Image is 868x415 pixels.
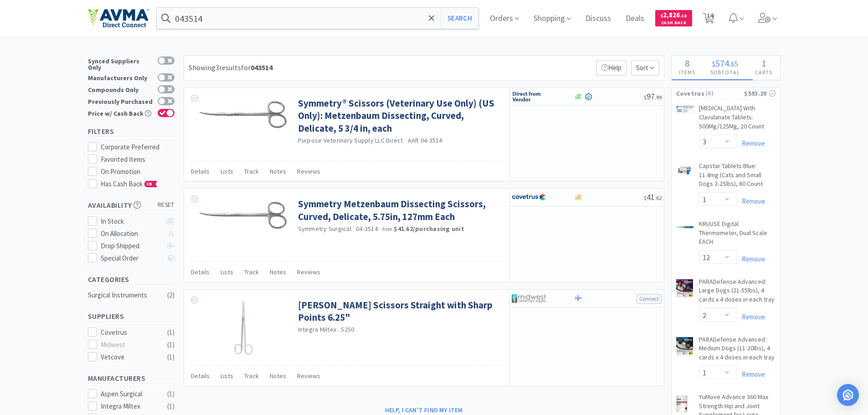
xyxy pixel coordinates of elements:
img: 77fca1acd8b6420a9015268ca798ef17_1.png [512,190,546,204]
span: reset [158,200,175,210]
div: Special Order [101,253,161,264]
span: Notes [270,167,286,175]
h4: Subtotal [703,68,748,77]
span: 97 [644,91,662,102]
p: Help [596,60,627,76]
a: Discuss [582,15,615,23]
span: $ [712,59,715,68]
span: Reviews [297,372,320,380]
a: Capstar Tablets Blue: 11.4mg (Cats and Small Dogs 2-25lbs), 60 Count [699,162,776,192]
img: e80403135e404de5ad61ba8ccbba50a6_330485.png [676,225,694,229]
span: 41 [644,192,662,202]
span: Track [244,268,259,276]
h5: Suppliers [88,311,175,322]
span: · [379,225,381,233]
span: Lists [221,167,233,175]
div: Vetcove [101,352,157,363]
a: Symmetry Metzenbaum Dissecting Scissors, Curved, Delicate, 5.75in, 127mm Each [298,198,500,223]
a: Purpose Veterinary Supply LLC Direct [298,136,403,144]
h5: Filters [88,126,175,137]
span: . 99 [655,94,662,101]
div: Covetrus [101,327,157,338]
img: 4dd14cff54a648ac9e977f0c5da9bc2e_5.png [512,292,546,305]
div: Aspen Surgical [101,389,157,400]
span: . 18 [680,13,687,19]
a: PARADefense Advanced: Large Dogs (21-55lbs), 4 cards x 4 doses in each tray [699,277,776,308]
a: Deals [622,15,648,23]
div: Compounds Only [88,85,153,93]
div: Favorited Items [101,154,175,165]
div: Surgical Instruments [88,290,162,301]
div: ( 1 ) [167,339,175,350]
div: ( 1 ) [167,352,175,363]
span: Sort [631,60,659,76]
span: · [353,225,354,233]
span: Reviews [297,167,320,175]
a: Integra Miltex [298,325,337,333]
div: Manufacturers Only [88,73,153,81]
strong: $41.62 / purchasing unit [394,225,464,233]
span: 65 [731,59,738,68]
div: Corporate Preferred [101,142,175,153]
span: · [405,136,406,144]
div: In Stock [101,216,161,227]
span: Has Cash Back [101,179,158,188]
span: · [338,326,339,334]
a: $2,826.18Cash Back [655,6,692,31]
span: 1 [761,57,766,69]
img: a4d04bf3903c42e7bc2a25e71f521e3c_543330.png [198,198,289,234]
span: 5250 [341,325,354,333]
img: 228054eec76c4a99904d95159344413b_211963.png [676,337,693,355]
h4: Items [672,68,703,77]
span: $ [644,195,647,201]
img: c67096674d5b41e1bca769e75293f8dd_19.png [512,90,546,103]
img: 458c1f01af1043b8bd696eae1f6fbfc5_34408.png [676,164,694,176]
h5: Availability [88,200,175,210]
span: Track [244,167,259,175]
span: AAR 04-3514 [408,136,442,144]
img: 86044e6ac52045b29cbeb82395048820_673605.jpeg [199,299,288,358]
span: Lists [221,372,233,380]
h5: Manufacturers [88,373,175,384]
div: Integra Miltex [101,401,157,412]
a: Symmetry® Scissors (Veterinary Use Only) (US Only): Metzenbaum Dissecting, Curved, Delicate, 5 3/... [298,97,500,134]
span: Reviews [297,268,320,276]
a: Symmetry Surgical [298,225,351,233]
span: CB [145,181,154,187]
div: ( 1 ) [167,389,175,400]
span: $ [644,94,647,101]
a: Remove [737,197,765,205]
button: Search [441,8,478,29]
span: ( 6 ) [704,89,744,98]
div: On Promotion [101,166,175,177]
span: Notes [270,372,286,380]
span: Details [191,372,210,380]
a: Remove [737,255,765,263]
span: $ [661,13,663,19]
div: ( 1 ) [167,327,175,338]
a: [PERSON_NAME] Scissors Straight with Sharp Points 6.25" [298,299,500,324]
span: Lists [221,268,233,276]
span: Notes [270,268,286,276]
a: 14 [699,15,718,24]
h5: Categories [88,274,175,285]
a: Remove [737,370,765,379]
div: Drop Shipped [101,241,161,251]
span: 574 [715,57,729,69]
span: Cash Back [661,20,687,26]
span: Details [191,268,210,276]
a: Remove [737,139,765,148]
div: Showing 3 results [189,62,272,74]
img: f7a641425f984c17a4a711529b07a301 [198,97,289,133]
a: PARADefense Advanced: Medium Dogs (11-20lbs), 4 cards x 4 doses in each tray [699,335,776,366]
button: Connect [637,294,662,304]
strong: 043514 [251,63,272,72]
input: Search by item, sku, manufacturer, ingredient, size... [157,8,479,29]
span: . 62 [655,195,662,201]
img: 1dde5db015f04c2da3be95c6ab01e3a4_633479.png [676,395,688,413]
img: 0551b1af41db4db3b91abbcdff45833a_211988.png [676,279,693,297]
span: for [241,63,272,72]
span: 04-3514 [356,225,378,233]
span: from [382,226,392,232]
div: ( 1 ) [167,401,175,412]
